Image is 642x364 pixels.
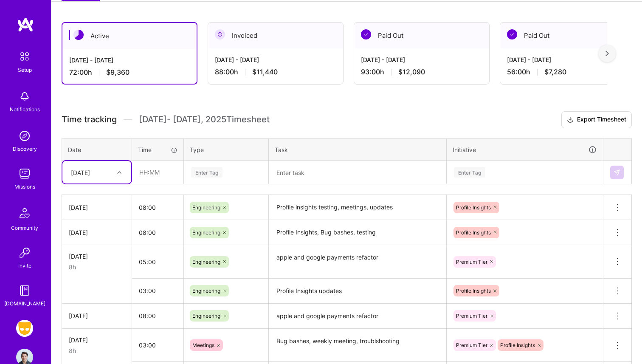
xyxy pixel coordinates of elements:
div: [DATE] - [DATE] [215,55,336,64]
div: Enter Tag [454,166,485,179]
div: Invite [18,261,31,270]
div: Notifications [10,105,40,114]
input: HH:MM [132,161,183,183]
div: Enter Tag [191,166,222,179]
div: 56:00 h [507,68,628,76]
span: Time tracking [62,114,117,125]
div: Initiative [453,145,597,155]
img: Submit [614,169,620,176]
textarea: Profile Insights, Bug bashes, testing [270,221,445,244]
div: Invoiced [208,23,343,48]
img: right [605,51,609,56]
input: HH:MM [132,279,183,302]
div: [DATE] - [DATE] [507,55,628,64]
span: Engineering [192,259,220,265]
span: $7,280 [544,68,566,76]
a: Grindr: Mobile + BE + Cloud [14,320,35,337]
img: setup [16,48,34,65]
span: Profile Insights [456,204,491,211]
textarea: Profile Insights updates [270,279,445,303]
div: [DATE] [69,311,125,320]
img: Community [14,203,35,223]
img: logo [17,17,34,32]
input: HH:MM [132,221,183,244]
span: Premium Tier [456,313,487,319]
span: $9,360 [106,68,130,77]
img: teamwork [16,165,33,182]
div: 72:00 h [69,68,190,77]
textarea: Profile insights testing, meetings, updates [270,196,445,219]
input: HH:MM [132,251,183,273]
img: Invoiced [215,29,225,40]
div: Paid Out [500,23,635,48]
img: Paid Out [361,29,371,40]
th: Date [62,138,132,161]
div: [DATE] [69,252,125,261]
img: bell [16,88,33,105]
div: [DOMAIN_NAME] [4,299,45,308]
img: Paid Out [507,29,517,40]
span: Meetings [192,342,214,348]
span: $12,090 [398,68,425,76]
span: Engineering [192,313,220,319]
span: $11,440 [252,68,278,76]
textarea: Bug bashes, weekly meeting, troublshooting [270,330,445,361]
div: [DATE] - [DATE] [361,55,482,64]
div: Discovery [13,144,37,153]
div: [DATE] - [DATE] [69,56,190,65]
div: Community [11,223,38,232]
span: Premium Tier [456,342,487,348]
textarea: apple and google payments refactor [270,305,445,328]
div: Missions [14,182,35,191]
th: Type [184,138,269,161]
span: Engineering [192,204,220,211]
i: icon Download [567,116,574,124]
span: Profile Insights [456,288,491,294]
span: Engineering [192,229,220,236]
span: Engineering [192,288,220,294]
div: 93:00 h [361,68,482,76]
div: 88:00 h [215,68,336,76]
div: Paid Out [354,23,489,48]
textarea: apple and google payments refactor [270,246,445,278]
img: guide book [16,282,33,299]
img: Grindr: Mobile + BE + Cloud [16,320,33,337]
i: icon Chevron [117,170,121,175]
div: [DATE] [69,228,125,237]
img: discovery [16,127,33,144]
img: Invite [16,244,33,261]
div: [DATE] [69,336,125,344]
div: Setup [18,65,32,74]
span: [DATE] - [DATE] , 2025 Timesheet [139,114,270,125]
div: Time [138,145,177,154]
input: HH:MM [132,334,183,356]
div: 8h [69,262,125,271]
span: Profile Insights [500,342,535,348]
span: Premium Tier [456,259,487,265]
div: [DATE] [69,203,125,212]
img: Active [73,30,84,40]
div: 8h [69,346,125,355]
div: Active [62,23,197,49]
input: HH:MM [132,196,183,219]
button: Export Timesheet [561,111,632,128]
span: Profile Insights [456,229,491,236]
div: [DATE] [71,168,90,177]
th: Task [269,138,447,161]
input: HH:MM [132,305,183,327]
